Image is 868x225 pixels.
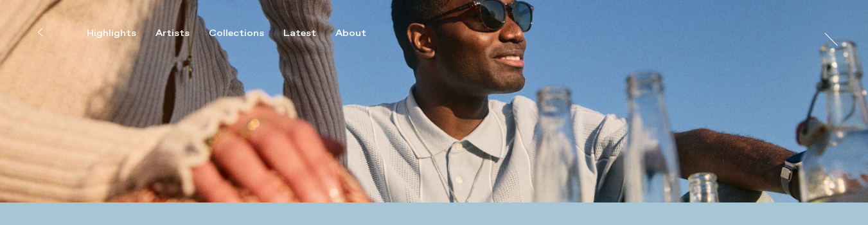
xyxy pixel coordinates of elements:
[155,28,209,39] button: Artists
[87,28,155,39] button: Highlights
[335,28,385,39] button: About
[283,28,316,39] div: Latest
[155,28,190,39] div: Artists
[209,28,283,39] button: Collections
[87,28,136,39] div: Highlights
[335,28,366,39] div: About
[283,28,335,39] button: Latest
[209,28,264,39] div: Collections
